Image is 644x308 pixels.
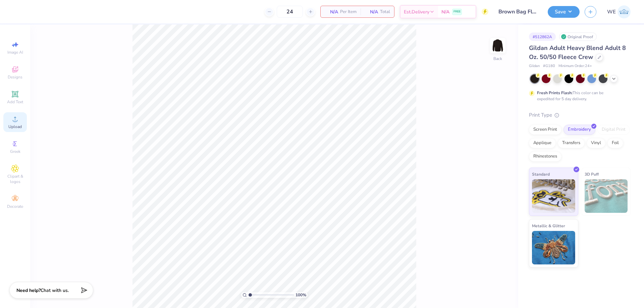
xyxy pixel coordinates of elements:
[8,124,22,129] span: Upload
[559,33,597,41] div: Original Proof
[548,6,580,18] button: Save
[558,138,585,148] div: Transfers
[532,222,565,229] span: Metallic & Glitter
[365,8,378,15] span: N/A
[453,9,461,14] span: FREE
[529,33,556,41] div: # 512862A
[529,151,561,162] div: Rhinestones
[558,63,592,69] span: Minimum Order: 24 +
[537,90,620,102] div: This color can be expedited for 5 day delivery.
[325,8,338,15] span: N/A
[529,125,561,135] div: Screen Print
[3,174,27,184] span: Clipart & logos
[607,8,616,16] span: WE
[537,90,573,96] strong: Fresh Prints Flash:
[16,287,41,294] strong: Need help?
[404,8,429,15] span: Est. Delivery
[585,171,599,178] span: 3D Puff
[607,138,623,148] div: Foil
[529,138,556,148] div: Applique
[585,179,628,213] img: 3D Puff
[491,39,504,52] img: Back
[618,5,631,18] img: Werrine Empeynado
[563,125,595,135] div: Embroidery
[529,111,631,119] div: Print Type
[587,138,605,148] div: Vinyl
[277,6,303,18] input: – –
[8,74,22,80] span: Designs
[529,44,626,61] span: Gildan Adult Heavy Blend Adult 8 Oz. 50/50 Fleece Crew
[296,292,306,298] span: 100 %
[532,179,575,213] img: Standard
[493,5,543,18] input: Untitled Design
[607,5,631,18] a: WE
[7,50,23,55] span: Image AI
[543,63,555,69] span: # G180
[597,125,630,135] div: Digital Print
[41,287,69,294] span: Chat with us.
[532,231,575,264] img: Metallic & Glitter
[532,171,550,178] span: Standard
[340,8,357,15] span: Per Item
[10,149,20,154] span: Greek
[7,99,23,105] span: Add Text
[493,56,502,62] div: Back
[441,8,449,15] span: N/A
[380,8,390,15] span: Total
[7,204,23,209] span: Decorate
[529,63,540,69] span: Gildan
